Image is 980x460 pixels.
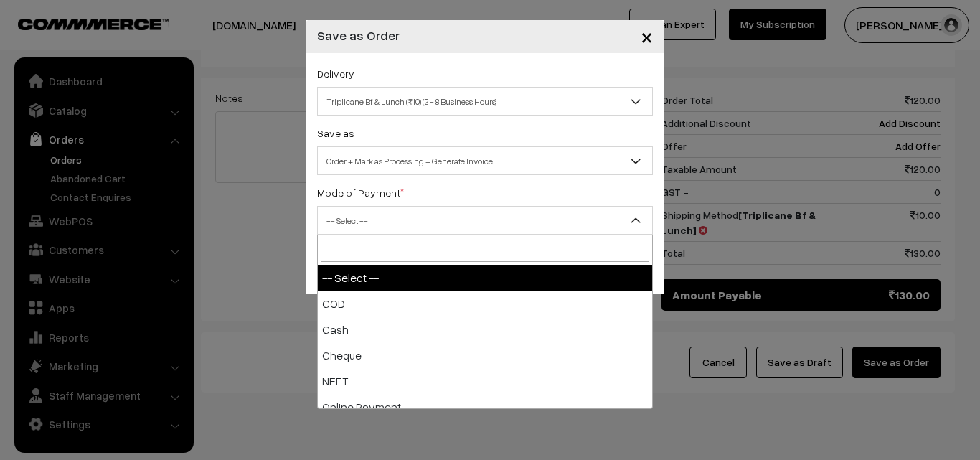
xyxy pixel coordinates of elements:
span: -- Select -- [317,206,653,235]
span: × [641,23,653,50]
label: Save as [317,126,354,141]
li: NEFT [318,368,652,394]
span: -- Select -- [318,208,652,233]
span: Triplicane Bf & Lunch (₹10) (2 - 8 Business Hours) [318,89,652,114]
span: Order + Mark as Processing + Generate Invoice [318,149,652,174]
li: Cheque [318,342,652,368]
span: Order + Mark as Processing + Generate Invoice [317,146,653,175]
span: Triplicane Bf & Lunch (₹10) (2 - 8 Business Hours) [317,87,653,116]
h4: Save as Order [317,26,400,45]
label: Mode of Payment [317,185,404,200]
button: Close [629,14,664,59]
li: Cash [318,316,652,342]
li: Online Payment [318,394,652,420]
li: -- Select -- [318,265,652,291]
li: COD [318,291,652,316]
label: Delivery [317,66,354,81]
